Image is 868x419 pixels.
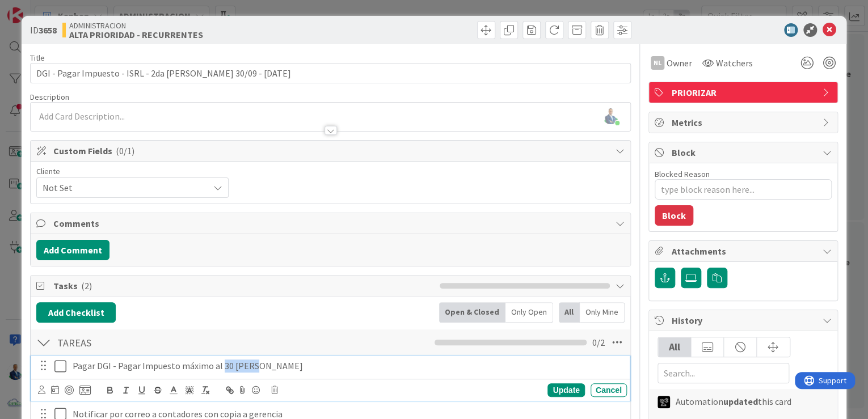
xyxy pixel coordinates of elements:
div: Update [547,383,584,397]
span: ( 0/1 ) [116,145,134,156]
input: Search... [658,363,789,383]
label: Blocked Reason [655,169,710,179]
button: Block [655,205,693,226]
div: Cancel [591,383,627,397]
img: eobJXfT326UEnkSeOkwz9g1j3pWW2An1.png [602,108,618,124]
span: History [672,314,817,327]
span: Attachments [672,244,817,258]
button: Add Checklist [36,302,116,323]
div: Only Open [505,302,553,323]
span: ID [30,23,57,37]
span: Automation this card [676,395,791,408]
span: Tasks [53,279,434,293]
span: Support [24,2,52,15]
button: Add Comment [36,240,109,260]
span: PRIORIZAR [672,86,817,99]
span: Watchers [716,56,753,70]
b: updated [723,396,758,407]
input: Add Checklist... [53,332,309,353]
input: type card name here... [30,63,631,83]
p: Pagar DGI - Pagar Impuesto máximo al 30 [PERSON_NAME] [73,359,622,373]
div: All [559,302,580,323]
span: Owner [667,56,692,70]
span: Comments [53,217,610,230]
b: 3658 [39,24,57,36]
span: Custom Fields [53,144,610,158]
div: All [658,337,691,357]
span: ( 2 ) [81,280,92,291]
div: Cliente [36,167,229,175]
span: Metrics [672,116,817,129]
span: Description [30,92,69,102]
span: Not Set [43,180,203,196]
span: 0 / 2 [592,336,605,349]
span: ADMINISTRACION [69,21,203,30]
div: NL [651,56,664,70]
span: Block [672,146,817,159]
label: Title [30,53,45,63]
div: Open & Closed [439,302,505,323]
div: Only Mine [580,302,625,323]
b: ALTA PRIORIDAD - RECURRENTES [69,30,203,39]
